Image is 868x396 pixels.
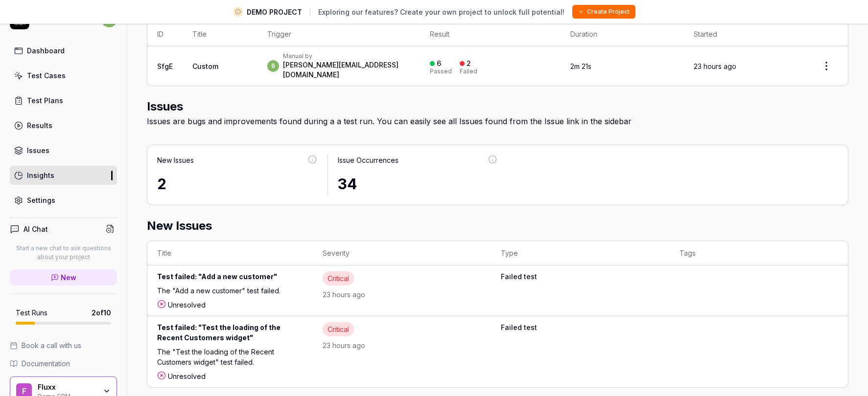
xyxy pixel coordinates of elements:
div: 34 [338,173,498,195]
div: Settings [27,195,55,205]
th: Tags [670,241,848,265]
th: Type [491,241,669,265]
div: Critical [323,322,354,336]
th: ID [147,22,183,46]
th: Duration [561,22,684,46]
div: The "Test the loading of the Recent Customers widget" test failed. [157,347,303,371]
time: 23 hours ago [323,341,365,350]
a: Settings [10,191,117,210]
b: Failed test [501,271,659,282]
time: 2m 21s [570,62,591,70]
div: Critical [323,271,354,286]
div: Test failed: "Add a new customer" [157,271,303,286]
a: Documentation [10,358,117,369]
div: Unresolved [157,371,303,381]
th: Severity [313,241,491,265]
h4: AI Chat [23,224,48,234]
div: Fluxx [38,383,96,392]
span: New [61,272,76,283]
th: Title [183,22,258,46]
p: Start a new chat to ask questions about your project [10,244,117,262]
span: Book a call with us [22,340,81,351]
div: Issues [27,145,49,155]
a: Insights [10,166,117,185]
div: Issues are bugs and improvements found during a a test run. You can easily see all Issues found f... [147,115,848,127]
h2: Issues [147,98,848,115]
h2: New Issues [147,217,848,235]
div: Passed [430,68,452,74]
th: Result [420,22,560,46]
span: DEMO PROJECT [247,7,302,17]
span: Documentation [22,358,70,369]
time: 23 hours ago [694,62,736,70]
div: Insights [27,170,54,180]
th: Title [147,241,313,265]
button: Create Project [572,5,635,19]
div: Issue Occurrences [338,155,399,165]
div: 2 [467,59,471,68]
div: Test Plans [27,95,63,106]
div: Test failed: "Test the loading of the Recent Customers widget" [157,322,303,347]
a: SfgE [157,62,173,70]
div: Failed [460,68,477,74]
time: 23 hours ago [323,290,365,299]
div: Dashboard [27,45,65,56]
th: Started [684,22,805,46]
a: Test Plans [10,91,117,110]
div: 6 [437,59,441,68]
div: Manual by [283,52,410,60]
a: Test Cases [10,66,117,85]
div: The "Add a new customer" test failed. [157,286,303,300]
a: Dashboard [10,41,117,60]
h5: Test Runs [16,308,47,317]
div: [PERSON_NAME][EMAIL_ADDRESS][DOMAIN_NAME] [283,60,410,80]
div: New Issues [157,155,194,165]
div: Results [27,120,52,131]
a: Book a call with us [10,340,117,351]
span: b [267,60,279,72]
a: Results [10,116,117,135]
div: Test Cases [27,70,66,81]
th: Trigger [258,22,420,46]
a: Issues [10,141,117,160]
span: 2 of 10 [92,308,111,318]
span: Exploring our features? Create your own project to unlock full potential! [318,7,564,17]
a: New [10,269,117,286]
b: Failed test [501,322,659,332]
div: 2 [157,173,318,195]
div: Unresolved [157,300,303,310]
span: Custom [192,62,218,70]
